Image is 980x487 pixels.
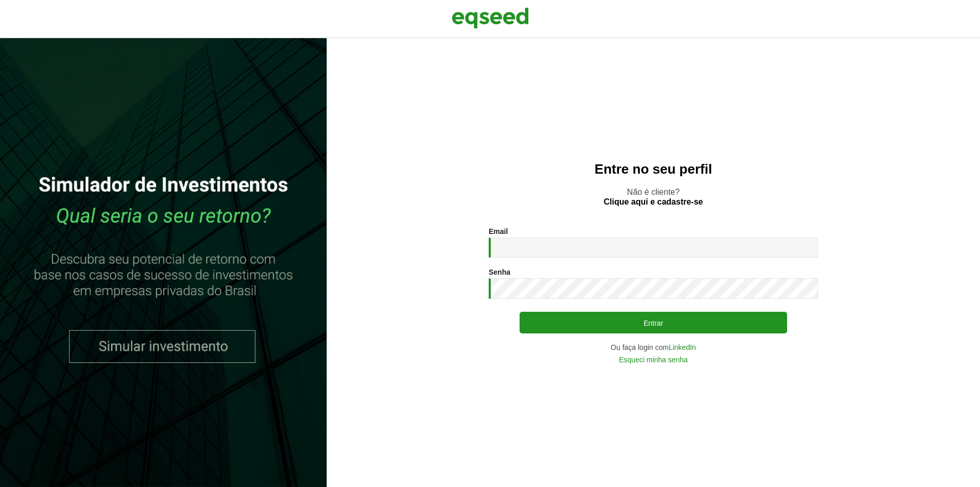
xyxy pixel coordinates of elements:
[520,312,787,333] button: Entrar
[347,187,959,207] p: Não é cliente?
[669,344,696,351] a: LinkedIn
[619,356,688,363] a: Esqueci minha senha
[489,268,510,276] label: Senha
[604,198,703,206] a: Clique aqui e cadastre-se
[347,162,959,177] h2: Entre no seu perfil
[489,228,508,235] label: Email
[489,344,818,351] div: Ou faça login com
[452,5,529,31] img: EqSeed Logo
